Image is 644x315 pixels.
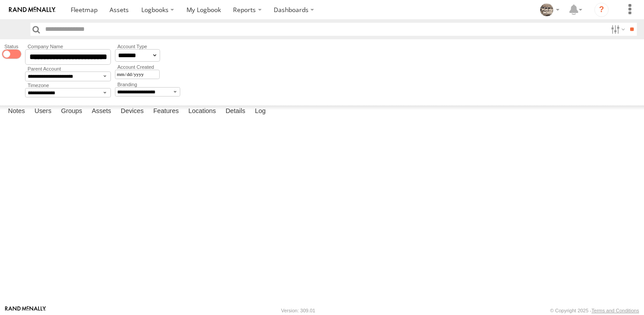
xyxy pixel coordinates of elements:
div: © Copyright 2025 - [550,308,639,313]
div: Vlad h [537,3,563,17]
label: Devices [116,105,148,118]
label: Log [250,105,270,118]
label: Parent Account [25,66,111,71]
label: Company Name [25,44,111,49]
label: Account Created [115,64,160,70]
label: Assets [87,105,115,118]
label: Account Type [115,44,160,49]
a: Terms and Conditions [592,308,639,313]
label: Users [30,105,56,118]
div: Version: 309.01 [281,308,315,313]
label: Notes [4,105,30,118]
label: Status [2,44,21,49]
i: ? [594,3,609,17]
label: Branding [115,82,180,87]
label: Locations [184,105,220,118]
a: Visit our Website [5,306,46,315]
img: rand-logo.svg [9,7,55,13]
label: Timezone [25,83,111,88]
label: Search Filter Options [607,23,627,36]
label: Details [221,105,250,118]
span: Enable/Disable Status [2,49,21,59]
label: Groups [56,105,86,118]
label: Features [149,105,183,118]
